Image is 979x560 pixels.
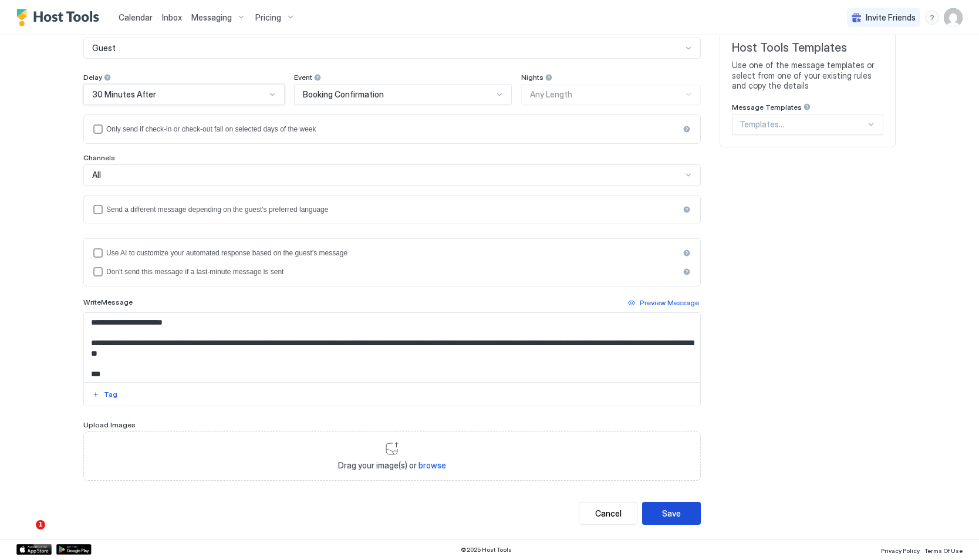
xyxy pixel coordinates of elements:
span: Privacy Policy [881,547,920,554]
span: Upload Images [83,420,136,429]
span: Nights [521,73,543,82]
span: Write Message [83,298,133,306]
div: Tag [104,389,117,400]
div: User profile [944,8,963,27]
span: 1 [36,520,45,529]
span: All [92,170,101,180]
span: Message Templates [732,103,802,112]
span: Event [294,73,312,82]
span: Delay [83,73,102,82]
a: Inbox [162,11,182,23]
a: Calendar [119,11,153,23]
button: Save [642,502,701,525]
button: Cancel [579,502,637,525]
span: Terms Of Use [924,547,963,554]
a: App Store [16,544,52,555]
div: menu [925,11,939,25]
div: Cancel [595,507,622,519]
span: © 2025 Host Tools [461,546,512,554]
span: Booking Confirmation [303,89,384,100]
span: Use one of the message templates or select from one of your existing rules and copy the details [732,60,883,91]
div: useAI [93,248,691,258]
div: languagesEnabled [93,205,691,214]
span: 30 Minutes After [92,89,156,100]
span: Pricing [255,12,281,23]
span: Invite Friends [866,12,916,23]
a: Host Tools Logo [16,9,104,26]
span: browse [418,460,446,470]
button: Tag [90,387,119,402]
div: Only send if check-in or check-out fall on selected days of the week [106,125,679,133]
span: Guest [92,43,116,53]
textarea: Input Field [84,313,700,382]
span: Host Tools Templates [732,41,883,55]
div: isLimited [93,124,691,134]
span: Channels [83,153,115,162]
div: Use AI to customize your automated response based on the guest's message [106,249,679,257]
div: Save [662,507,681,519]
span: Calendar [119,12,153,22]
iframe: Intercom live chat [12,520,40,548]
div: Preview Message [640,298,699,308]
span: Messaging [191,12,232,23]
div: Send a different message depending on the guest's preferred language [106,205,679,214]
span: Inbox [162,12,182,22]
button: Preview Message [626,296,701,310]
div: Don't send this message if a last-minute message is sent [106,268,679,276]
span: Drag your image(s) or [338,460,446,471]
a: Privacy Policy [881,544,920,556]
a: Google Play Store [56,544,92,555]
div: disableIfLastMinute [93,267,691,276]
a: Terms Of Use [924,544,963,556]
